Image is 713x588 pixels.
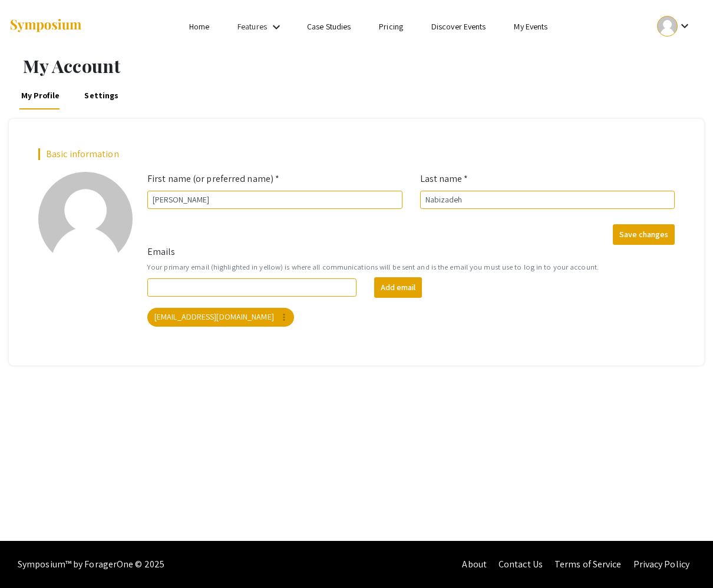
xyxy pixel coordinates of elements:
a: Features [237,21,267,32]
a: Case Studies [307,21,351,32]
mat-icon: more_vert [279,312,289,323]
a: My Profile [19,81,61,109]
a: About [462,558,487,570]
a: Privacy Policy [633,558,689,570]
a: Contact Us [499,558,543,570]
small: Your primary email (highlighted in yellow) is where all communications will be sent and is the em... [147,261,675,273]
a: Discover Events [431,21,486,32]
button: Save changes [613,224,675,245]
a: My Events [514,21,547,32]
a: Settings [82,81,120,109]
div: Symposium™ by ForagerOne © 2025 [18,541,164,588]
h2: Basic information [38,148,675,160]
mat-icon: Expand account dropdown [678,19,692,33]
a: Home [189,21,209,32]
mat-icon: Expand Features list [269,20,283,34]
button: Expand account dropdown [645,13,704,39]
h1: My Account [23,55,704,77]
app-email-chip: Your primary email [145,305,296,329]
mat-chip: [EMAIL_ADDRESS][DOMAIN_NAME] [147,308,294,327]
label: Emails [147,245,176,259]
img: Symposium by ForagerOne [9,18,82,34]
label: First name (or preferred name) * [147,172,279,186]
label: Last name * [420,172,468,186]
button: Add email [374,277,422,298]
a: Terms of Service [554,558,622,570]
a: Pricing [379,21,403,32]
iframe: Chat [9,535,50,579]
mat-chip-list: Your emails [147,305,675,329]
